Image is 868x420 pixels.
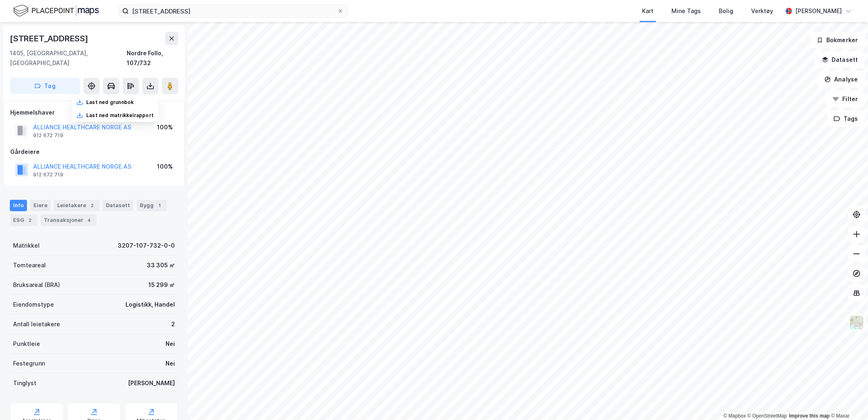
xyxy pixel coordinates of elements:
div: 33 305 ㎡ [147,260,175,270]
div: Mine Tags [671,6,701,16]
div: 2 [171,319,175,329]
div: Gårdeiere [10,147,178,157]
img: Z [849,315,864,330]
div: ESG [10,215,37,226]
button: Datasett [815,52,865,68]
div: [PERSON_NAME] [795,6,842,16]
div: Nei [166,339,175,349]
div: Info [10,200,27,211]
div: 912 672 719 [33,132,63,139]
button: Tag [10,78,80,94]
div: Antall leietakere [13,319,60,329]
div: Datasett [103,200,133,211]
div: Hjemmelshaver [10,108,178,117]
button: Tags [827,111,865,127]
img: logo.f888ab2527a4732fd821a326f86c7f29.svg [13,4,99,18]
button: Bokmerker [810,32,865,48]
div: Last ned grunnbok [86,99,134,106]
div: Verktøy [751,6,773,16]
div: 4 [85,216,93,224]
div: [PERSON_NAME] [128,378,175,388]
div: [STREET_ADDRESS] [10,32,90,45]
div: Eiendomstype [13,300,54,309]
div: 3207-107-732-0-0 [118,241,175,251]
div: Nei [166,359,175,368]
div: Festegrunn [13,359,45,368]
div: Leietakere [54,200,99,211]
div: 15 299 ㎡ [148,280,175,290]
div: Kart [642,6,653,16]
div: 912 672 719 [33,172,63,178]
a: OpenStreetMap [747,413,787,419]
div: Transaksjoner [40,215,96,226]
a: Mapbox [723,413,746,419]
div: Eiere [30,200,51,211]
div: Bruksareal (BRA) [13,280,60,290]
div: 1 [155,201,163,210]
div: Nordre Follo, 107/732 [127,48,178,68]
a: Improve this map [789,413,830,419]
div: Bygg [136,200,167,211]
button: Filter [825,91,865,107]
div: Bolig [719,6,733,16]
div: 100% [157,162,173,172]
div: Tomteareal [13,260,46,270]
iframe: Chat Widget [827,381,868,420]
div: 1405, [GEOGRAPHIC_DATA], [GEOGRAPHIC_DATA] [10,48,127,68]
div: 2 [26,216,34,224]
div: Last ned matrikkelrapport [86,112,154,119]
input: Søk på adresse, matrikkel, gårdeiere, leietakere eller personer [129,5,337,17]
div: Matrikkel [13,241,40,251]
div: Tinglyst [13,378,36,388]
div: 100% [157,122,173,132]
div: Logistikk, Handel [125,300,175,309]
button: Analyse [817,71,865,88]
div: Punktleie [13,339,40,349]
div: 2 [88,201,96,210]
